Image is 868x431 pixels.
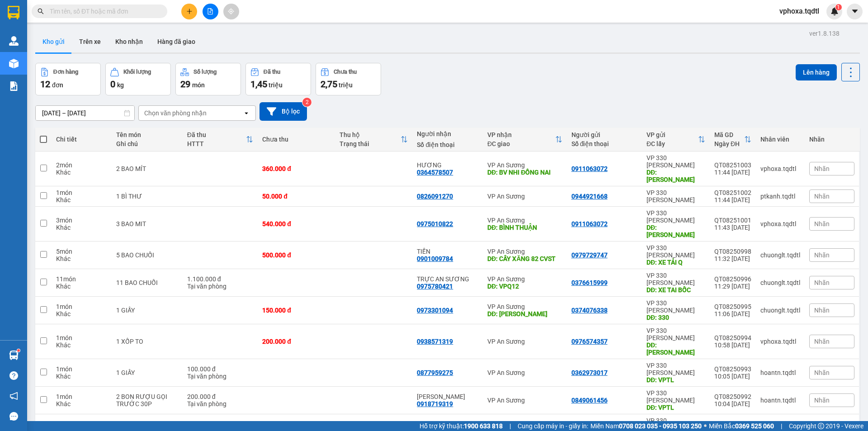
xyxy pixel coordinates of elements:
span: triệu [339,81,353,89]
div: Chi tiết [56,136,107,143]
img: solution-icon [9,81,19,91]
div: Mã GD [714,131,744,138]
span: aim [228,8,234,14]
img: icon-new-feature [830,7,839,15]
div: ĐC giao [487,140,555,147]
span: Nhãn [814,397,830,404]
div: VP An Sương [487,248,562,255]
sup: 2 [302,98,311,107]
input: Select a date range. [36,106,134,120]
span: Nhãn [814,165,830,172]
div: QT08250992 [714,393,751,400]
div: Số điện thoại [571,140,637,147]
div: hoantn.tqdtl [760,397,800,404]
div: 0976574357 [571,338,608,345]
div: 0362973017 [571,369,608,376]
div: QT08250994 [714,334,751,341]
sup: 1 [835,4,842,10]
div: QT08251001 [714,217,751,224]
span: Nhãn [814,369,830,376]
div: VP 330 [PERSON_NAME] [646,209,705,224]
div: 10:58 [DATE] [714,341,751,349]
div: VP 330 [PERSON_NAME] [646,189,705,204]
div: 0901009784 [417,255,453,262]
div: Người nhận [417,130,478,137]
button: Lên hàng [796,64,837,81]
div: VP 330 [PERSON_NAME] [646,299,705,314]
div: Nhân viên [760,136,800,143]
th: Toggle SortBy [710,128,756,152]
span: 12 [40,79,50,90]
span: món [192,81,205,89]
span: ⚪️ [704,424,707,428]
div: vphoxa.tqdtl [760,220,800,227]
div: 540.000 đ [262,220,330,227]
div: Khác [56,310,107,317]
div: 1.100.000 đ [187,275,253,283]
span: kg [117,81,124,89]
div: 0376615999 [571,279,608,286]
div: Thu hộ [340,131,401,138]
div: DĐ: VPTL [646,404,705,411]
div: Khác [56,169,107,176]
button: Bộ lọc [259,102,307,121]
span: search [38,8,44,14]
div: Khác [56,224,107,231]
span: Cung cấp máy in - giấy in: [518,421,588,431]
div: 11 BAO CHUỐI [116,279,178,286]
img: warehouse-icon [9,350,19,360]
div: VP 330 [PERSON_NAME] [646,244,705,259]
div: Chưa thu [334,69,357,75]
span: triệu [269,81,283,89]
div: Chọn văn phòng nhận [144,109,207,118]
div: VP 330 [PERSON_NAME] [646,389,705,404]
div: 1 XỐP TO [116,338,178,345]
div: 1 BÌ THƯ [116,193,178,200]
div: Nhãn [809,136,854,143]
span: Nhãn [814,279,830,286]
div: vphoxa.tqdtl [760,338,800,345]
div: 2 món [56,161,107,169]
span: Nhãn [814,220,830,227]
div: Tại văn phòng [187,400,253,407]
div: VP An Sương [487,275,562,283]
div: ver 1.8.138 [809,28,840,38]
div: VP An Sương [487,161,562,169]
span: | [509,421,511,431]
div: chuonglt.tqdtl [760,251,800,259]
div: TRỰC AN SƯƠNG [417,275,478,283]
div: 0979729747 [571,251,608,259]
div: Đơn hàng [53,69,78,75]
div: QT08250996 [714,275,751,283]
div: Chưa thu [262,136,330,143]
th: Toggle SortBy [483,128,567,152]
div: 0911063072 [571,220,608,227]
div: DĐ: VPQ12 [487,283,562,290]
div: Tên món [116,131,178,138]
button: caret-down [847,4,863,19]
div: DĐ: XE TẢI Q [646,259,705,266]
span: Miền Bắc [709,421,774,431]
div: VP nhận [487,131,555,138]
div: QT08251002 [714,189,751,196]
div: NGUYỄN ÂN [417,393,478,400]
div: 200.000 đ [262,338,330,345]
div: DĐ: LONG KHÁNH [487,310,562,317]
div: Người gửi [571,131,637,138]
div: DĐ: HỒ XÁ [646,224,705,238]
span: Nhãn [814,338,830,345]
th: Toggle SortBy [642,128,710,152]
div: Khác [56,373,107,380]
div: 11 món [56,275,107,283]
div: 0944921668 [571,193,608,200]
div: HTTT [187,140,246,147]
button: Đã thu1,45 triệu [245,63,311,95]
th: Toggle SortBy [335,128,412,152]
img: warehouse-icon [9,36,19,46]
div: 150.000 đ [262,307,330,314]
div: 360.000 đ [262,165,330,172]
img: warehouse-icon [9,59,19,68]
button: Số lượng29món [175,63,241,95]
div: DĐ: HỒ XÁ [646,341,705,356]
div: 0918719319 [417,400,453,407]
